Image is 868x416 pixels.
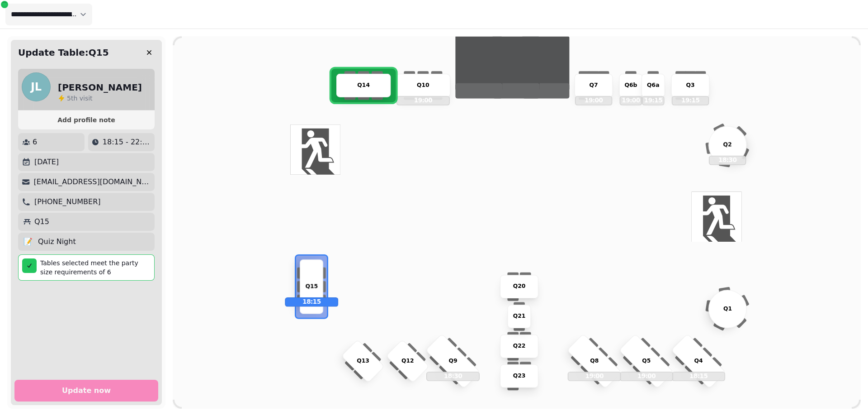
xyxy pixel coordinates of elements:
[14,380,158,402] button: Update now
[24,236,33,247] p: 📝
[40,258,151,277] p: Tables selected meet the party size requirements of 6
[710,156,746,164] p: 18:30
[357,357,369,365] p: Q13
[513,342,526,350] p: Q22
[401,357,414,365] p: Q12
[34,177,151,187] p: [EMAIL_ADDRESS][DOMAIN_NAME]
[33,137,37,148] p: 6
[513,372,526,380] p: Q23
[427,372,479,380] p: 18:30
[29,117,144,123] span: Add profile note
[18,46,109,59] h2: Update Table: Q15
[686,81,695,90] p: Q3
[305,282,318,291] p: Q15
[285,298,337,306] p: 18:15
[513,312,526,320] p: Q21
[357,81,370,90] p: Q14
[672,96,708,104] p: 19:15
[568,372,620,380] p: 19:00
[590,81,598,90] p: Q7
[647,81,659,90] p: Q6a
[513,282,526,291] p: Q20
[445,9,524,20] p: Update Booking Table
[620,372,672,380] p: 19:00
[62,387,111,394] p: Update now
[71,95,80,102] span: th
[723,305,732,313] p: Q1
[67,95,71,102] span: 5
[642,357,651,365] p: Q5
[642,96,664,104] p: 19:15
[58,81,142,94] h2: [PERSON_NAME]
[624,81,637,90] p: Q6b
[723,141,732,149] p: Q2
[103,137,151,148] p: 18:15 - 22:15
[34,196,101,207] p: [PHONE_NUMBER]
[620,96,642,104] p: 19:00
[38,236,76,247] p: Quiz Night
[576,96,612,104] p: 19:00
[672,372,724,380] p: 18:15
[31,81,42,92] span: JL
[34,216,49,227] p: Q15
[694,357,703,365] p: Q4
[34,157,59,167] p: [DATE]
[590,357,599,365] p: Q8
[22,114,151,126] button: Add profile note
[448,357,457,365] p: Q9
[67,94,93,103] p: visit
[417,81,429,90] p: Q10
[397,96,449,104] p: 19:00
